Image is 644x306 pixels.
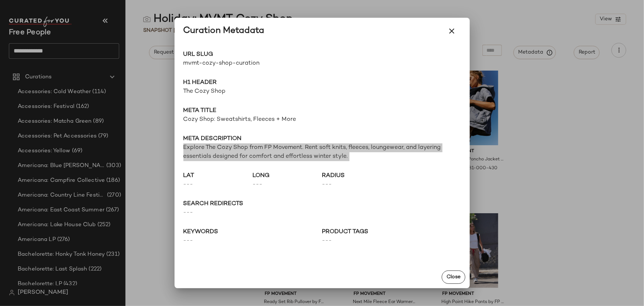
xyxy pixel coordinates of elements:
span: --- [183,208,461,217]
button: Close [442,271,465,284]
span: --- [183,180,253,189]
span: Explore The Cozy Shop from FP Movement. Rent soft knits, fleeces, loungewear, and layering essent... [183,143,461,161]
span: Cozy Shop: Sweatshirts, Fleeces + More [183,115,461,124]
span: --- [183,237,322,245]
span: Product Tags [322,228,461,237]
span: Meta description [183,135,461,143]
span: --- [322,180,392,189]
span: Meta title [183,106,461,115]
span: The Cozy Shop [183,87,461,96]
span: mvmt-cozy-shop-curation [183,59,322,68]
span: keywords [183,228,322,237]
span: lat [183,171,253,180]
span: Close [446,274,461,280]
div: Curation Metadata [183,25,265,37]
span: H1 Header [183,78,461,87]
span: --- [322,237,461,245]
span: radius [322,171,392,180]
span: search redirects [183,200,461,208]
span: --- [253,180,322,189]
span: URL Slug [183,50,322,59]
span: long [253,171,322,180]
